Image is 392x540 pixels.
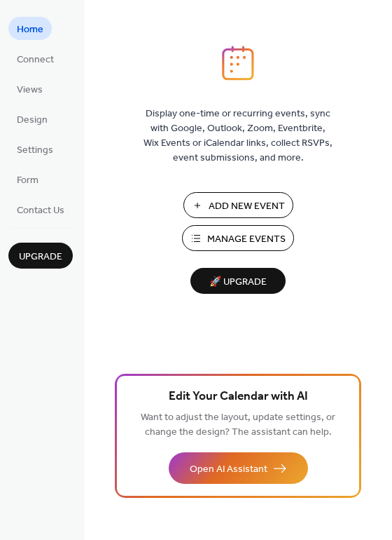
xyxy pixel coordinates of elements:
[8,107,56,130] a: Design
[190,268,286,294] button: 🚀 Upgrade
[8,243,73,269] button: Upgrade
[17,83,43,97] span: Views
[183,192,293,218] button: Add New Event
[17,173,38,188] span: Form
[17,203,64,218] span: Contact Us
[222,46,254,81] img: logo_icon.svg
[8,17,52,40] a: Home
[17,53,54,67] span: Connect
[17,143,53,158] span: Settings
[8,198,73,221] a: Contact Us
[182,225,294,251] button: Manage Events
[190,462,267,477] span: Open AI Assistant
[199,273,277,292] span: 🚀 Upgrade
[19,250,62,264] span: Upgrade
[8,137,62,161] a: Settings
[17,22,43,37] span: Home
[207,232,286,247] span: Manage Events
[169,452,308,484] button: Open AI Assistant
[209,199,285,214] span: Add New Event
[8,47,62,70] a: Connect
[8,168,47,191] a: Form
[169,387,308,407] span: Edit Your Calendar with AI
[8,77,51,100] a: Views
[17,113,48,128] span: Design
[143,107,332,166] span: Display one-time or recurring events, sync with Google, Outlook, Zoom, Eventbrite, Wix Events or ...
[141,408,335,442] span: Want to adjust the layout, update settings, or change the design? The assistant can help.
